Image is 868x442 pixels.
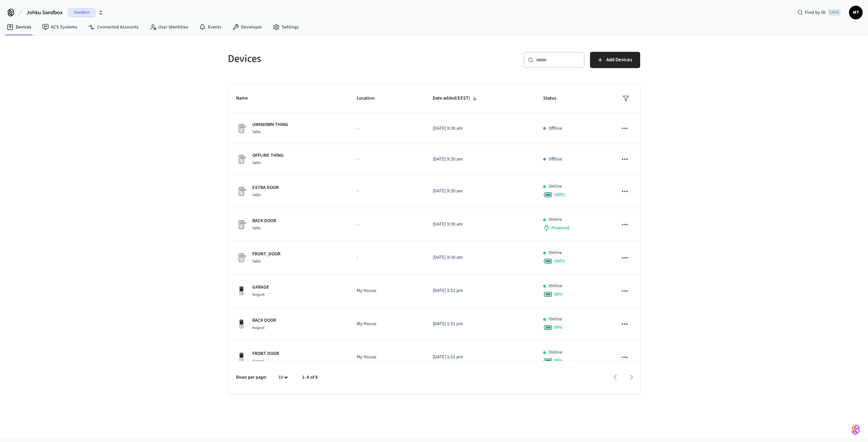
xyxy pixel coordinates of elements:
[252,258,261,264] span: Salto
[433,188,527,195] p: [DATE] 9:39 am
[357,125,416,132] p: -
[236,352,247,363] img: Yale Assure Touchscreen Wifi Smart Lock, Satin Nickel, Front
[252,217,276,225] p: BACK DOOR
[433,287,527,294] p: [DATE] 1:51 pm
[252,152,284,159] p: OFFLINE THING
[228,84,640,374] table: sticky table
[357,221,416,228] p: -
[850,6,862,19] span: MT
[236,319,247,330] img: Yale Assure Touchscreen Wifi Smart Lock, Satin Nickel, Front
[433,125,527,132] p: [DATE] 9:39 am
[433,320,527,328] p: [DATE] 1:51 pm
[551,225,569,231] span: Powered
[357,188,416,195] p: -
[236,154,247,165] img: Placeholder Lock Image
[433,254,527,261] p: [DATE] 9:39 am
[252,192,261,198] span: Salto
[252,160,261,166] span: Salto
[549,183,562,190] p: Online
[83,21,144,33] a: Connected Accounts
[275,373,291,382] div: 10
[252,184,279,191] p: EXTRA DOOR
[227,21,268,33] a: Developer
[828,9,841,16] span: Ctrl K
[549,349,562,356] p: Online
[1,21,37,33] a: Devices
[433,156,527,163] p: [DATE] 9:39 am
[68,8,95,17] span: Sandbox
[554,258,565,265] span: 100 %
[549,156,562,163] p: Offline
[252,317,276,324] p: BACK DOOR
[252,225,261,231] span: Salto
[805,9,826,16] span: Find by ID
[252,325,264,331] span: August
[26,8,63,17] span: Johku Sandbox
[37,21,83,33] a: ACS Systems
[194,21,227,33] a: Events
[849,6,863,19] button: MT
[357,156,416,163] p: -
[549,282,562,290] p: Online
[549,216,562,223] p: Online
[357,93,383,104] span: Location
[268,21,304,33] a: Settings
[554,191,565,198] span: 100 %
[236,286,247,296] img: Yale Assure Touchscreen Wifi Smart Lock, Satin Nickel, Front
[543,93,565,104] span: Status
[554,324,563,331] span: 99 %
[252,292,264,297] span: August
[144,21,194,33] a: User Identities
[433,354,527,361] p: [DATE] 1:51 pm
[357,320,416,328] p: My House
[554,357,563,364] span: 99 %
[357,287,416,294] p: My House
[236,219,247,230] img: Placeholder Lock Image
[549,316,562,323] p: Online
[357,254,416,261] p: -
[252,251,280,258] p: FRONT_DOOR
[590,52,640,68] button: Add Devices
[357,354,416,361] p: My House
[236,93,257,104] span: Name
[549,249,562,256] p: Online
[433,221,527,228] p: [DATE] 9:39 am
[302,374,318,381] p: 1–8 of 8
[792,6,846,19] div: Find by IDCtrl K
[252,350,279,357] p: FRONT DOOR
[236,252,247,263] img: Placeholder Lock Image
[554,291,563,298] span: 99 %
[252,121,288,128] p: UNKNOWN THING
[236,374,267,381] p: Rows per page:
[852,424,860,435] img: SeamLogoGradient.69752ec5.svg
[252,284,269,291] p: GARAGE
[433,93,479,104] span: Date added(EEST)
[236,186,247,197] img: Placeholder Lock Image
[252,129,261,135] span: Salto
[236,123,247,134] img: Placeholder Lock Image
[549,125,562,132] p: Offline
[228,52,430,66] h5: Devices
[606,56,632,64] span: Add Devices
[252,358,264,364] span: August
